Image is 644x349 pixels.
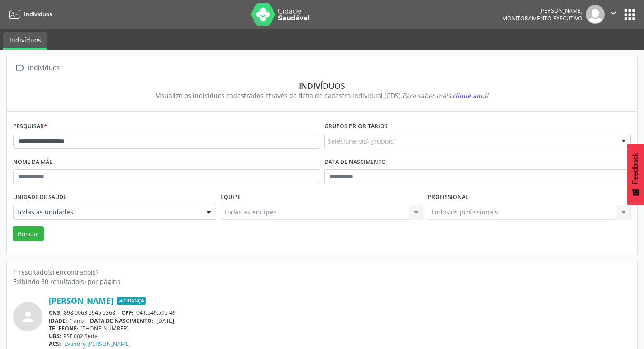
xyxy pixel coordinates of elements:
a: [PERSON_NAME] [49,296,113,306]
a: Evandro [PERSON_NAME] [64,340,131,348]
button:  [605,5,622,24]
a: Indivíduos [3,32,47,50]
span: 041.549.595-49 [136,309,176,316]
span: Monitoramento Executivo [502,14,583,22]
span: Feedback [631,153,639,184]
a:  Indivíduos [13,61,61,74]
span: DATA DE NASCIMENTO: [90,317,154,325]
label: Grupos prioritários [324,120,388,134]
label: Profissional [428,191,469,205]
button: Buscar [13,226,44,242]
span: ACS: [49,340,61,348]
div: Indivíduos [26,61,61,74]
label: Equipe [221,191,241,205]
label: Unidade de saúde [13,191,66,205]
span: Criança [117,297,146,305]
a: Indivíduos [6,7,52,22]
span: CNS: [49,309,62,316]
span: Selecione o(s) grupo(s) [328,136,395,146]
label: Nome da mãe [13,155,52,169]
span: [DATE] [156,317,174,325]
i:  [13,61,26,74]
div: Exibindo 30 resultado(s) por página [13,277,631,286]
img: img [586,5,605,24]
div: [PHONE_NUMBER] [49,325,631,332]
span: Indivíduos [24,10,52,18]
label: Pesquisar [13,120,47,134]
div: 1 ano [49,317,631,325]
span: clique aqui! [452,91,488,100]
span: UBS: [49,332,61,340]
span: IDADE: [49,317,67,325]
div: 898 0063 5945 5368 [49,309,631,316]
i: Para saber mais, [402,91,488,100]
span: Todas as unidades [16,208,197,217]
button: apps [622,7,638,23]
span: TELEFONE: [49,325,79,332]
div: Indivíduos [19,81,625,91]
div: Visualize os indivíduos cadastrados através da ficha de cadastro individual (CDS). [19,91,625,100]
label: Data de nascimento [324,155,386,169]
i:  [608,8,618,18]
div: [PERSON_NAME] [502,7,583,14]
span: CPF: [122,309,134,316]
button: Feedback - Mostrar pesquisa [627,144,644,205]
div: PSF 002 Sede [49,332,631,340]
div: 1 resultado(s) encontrado(s) [13,267,631,277]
